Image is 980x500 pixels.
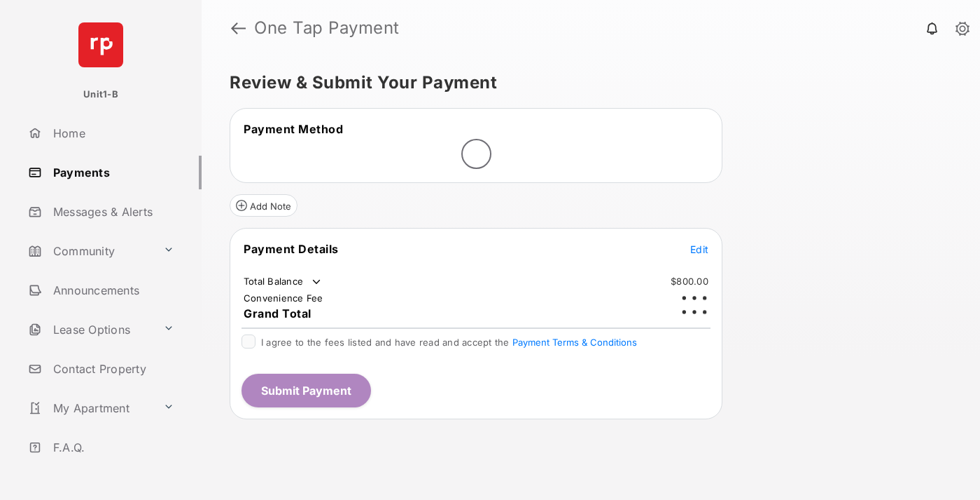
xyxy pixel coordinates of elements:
[22,273,202,307] a: Announcements
[244,306,311,320] span: Grand Total
[261,337,637,348] span: I agree to the fees listed and have read and accept the
[22,352,202,386] a: Contact Property
[690,242,708,256] button: Edit
[254,20,400,36] strong: One Tap Payment
[512,337,637,348] button: I agree to the fees listed and have read and accept the
[244,242,339,256] span: Payment Details
[670,275,709,288] td: $800.00
[83,88,118,102] p: Unit1-B
[78,22,123,67] img: svg+xml;base64,PHN2ZyB4bWxucz0iaHR0cDovL3d3dy53My5vcmcvMjAwMC9zdmciIHdpZHRoPSI2NCIgaGVpZ2h0PSI2NC...
[22,116,202,150] a: Home
[230,194,297,217] button: Add Note
[22,195,202,229] a: Messages & Alerts
[690,243,708,255] span: Edit
[241,374,371,407] button: Submit Payment
[22,313,157,346] a: Lease Options
[243,292,324,304] td: Convenience Fee
[243,275,323,289] td: Total Balance
[22,156,202,189] a: Payments
[22,431,202,464] a: F.A.Q.
[244,122,343,136] span: Payment Method
[22,234,157,268] a: Community
[22,391,157,425] a: My Apartment
[230,74,941,91] h5: Review & Submit Your Payment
